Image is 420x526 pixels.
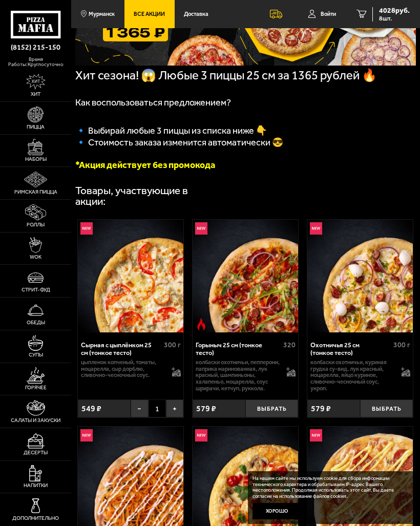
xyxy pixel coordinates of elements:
span: 8 шт. [379,15,410,22]
div: Товары, участвующие в акции: [75,185,212,207]
span: Римская пицца [14,190,57,195]
img: Горыныч 25 см (тонкое тесто) [193,220,298,332]
p: колбаски охотничьи, куриная грудка су-вид, лук красный, моцарелла, яйцо куриное, сливочно-чесночн... [310,360,396,392]
span: 320 [283,341,296,349]
font: *Акция действует без промокода [75,159,215,171]
span: Салаты и закуски [11,418,60,423]
img: Острое блюдо [195,318,207,330]
span: Супы [29,352,43,357]
span: 579 ₽ [311,404,331,413]
div: Сырная с цыплёнком 25 см (тонкое тесто) [81,341,161,357]
button: Выбрать [245,399,298,417]
span: 300 г [393,341,410,349]
a: НовинкаОстрое блюдоГорыныч 25 см (тонкое тесто) [193,220,298,332]
img: Сырная с цыплёнком 25 см (тонкое тесто) [78,220,183,332]
p: На нашем сайте мы используем cookie для сбора информации технического характера и обрабатываем IP... [253,475,406,499]
p: цыпленок копченый, томаты, моцарелла, сыр дорблю, сливочно-чесночный соус. [81,360,167,379]
span: Мурманск [89,11,115,17]
span: 300 г [164,341,181,349]
span: Как воспользоваться предложением? [75,97,231,108]
span: Обеды [27,320,45,325]
span: 🔹﻿ Выбирай любые 3 пиццы из списка ниже 👇 [75,125,267,136]
a: НовинкаСырная с цыплёнком 25 см (тонкое тесто) [78,220,183,332]
img: Новинка [195,429,207,441]
button: Хорошо [253,503,302,519]
p: колбаски Охотничьи, пепперони, паприка маринованная, лук красный, шампиньоны, халапеньо, моцарелл... [196,360,282,392]
img: Новинка [195,222,207,235]
span: Дополнительно [12,516,59,521]
span: Десерты [24,450,48,455]
button: Выбрать [360,399,413,417]
span: Роллы [27,222,45,227]
span: 1 [149,399,166,417]
a: НовинкаОхотничья 25 см (тонкое тесто) [307,220,413,332]
span: Напитки [24,483,48,488]
button: + [166,399,183,417]
span: Хит [31,92,40,97]
img: Новинка [80,222,93,235]
span: Доставка [184,11,208,17]
span: 🔹 Стоимость заказа изменится автоматически 😎 [75,137,283,148]
span: 579 ₽ [196,404,216,413]
img: Новинка [80,429,93,441]
span: 4028 руб. [379,7,410,14]
img: Новинка [310,222,322,235]
span: Наборы [25,157,47,162]
span: 549 ₽ [81,404,101,413]
span: Горячее [25,385,47,390]
div: Охотничья 25 см (тонкое тесто) [310,341,391,357]
span: Войти [321,11,336,17]
span: Пицца [27,124,45,130]
span: Все Акции [134,11,165,17]
button: − [131,399,148,417]
div: Горыныч 25 см (тонкое тесто) [196,341,281,357]
img: Новинка [310,429,322,441]
span: Стрит-фуд [22,287,50,292]
span: Хит сезона! 😱 Любые 3 пиццы 25 см за 1365 рублей 🔥 [75,68,377,82]
img: Охотничья 25 см (тонкое тесто) [307,220,413,332]
span: WOK [30,255,41,260]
